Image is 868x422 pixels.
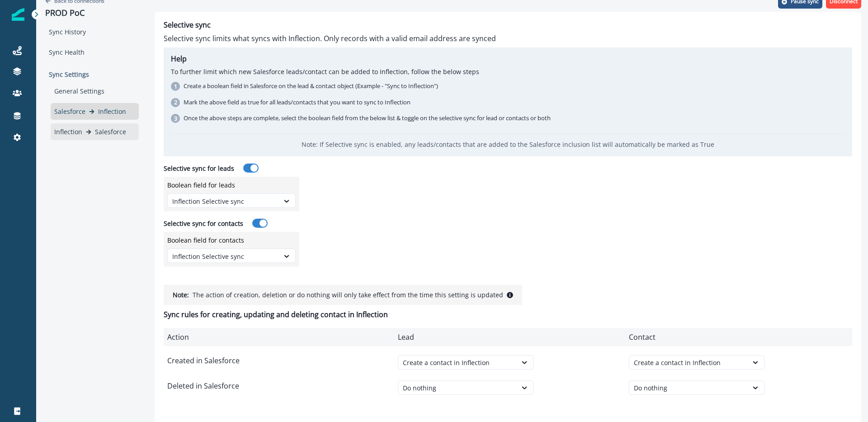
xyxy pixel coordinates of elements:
p: Note: [173,290,189,300]
p: The action of creation, deletion or do nothing will only take effect from the time this setting i... [193,290,503,300]
p: PROD PoC [45,8,139,18]
p: Boolean field for contacts [167,235,244,245]
div: Do nothing [634,383,743,393]
p: Inflection [54,127,82,136]
p: Lead [398,332,414,342]
p: Contact [629,332,656,342]
p: Boolean field for leads [167,180,235,190]
div: Sync Health [45,44,139,61]
h2: Selective sync [164,21,852,29]
div: 2 [171,98,180,107]
p: Inflection [98,107,126,116]
p: Mark the above field as true for all leads/contacts that you want to sync to Inflection [184,98,410,107]
p: Salesforce [54,107,85,116]
h2: Help [171,55,845,63]
p: Action [167,332,387,342]
div: General Settings [51,83,139,99]
p: Created in Salesforce [167,355,385,370]
p: Deleted in Salesforce [167,380,385,409]
div: 3 [171,114,180,123]
img: Inflection [12,8,24,21]
p: Once the above steps are complete, select the boolean field from the below list & toggle on the s... [184,114,551,123]
p: Selective sync limits what syncs with Inflection. Only records with a valid email address are synced [164,33,852,44]
p: Selective sync for leads [164,164,234,173]
p: Selective sync for contacts [164,219,243,228]
p: To further limit which new Salesforce leads/contact can be added to Inflection, follow the below ... [171,67,845,76]
p: Salesforce [95,127,126,136]
div: Sync History [45,23,139,40]
div: Do nothing [403,383,512,393]
p: Note: If Selective sync is enabled, any leads/contacts that are added to the Salesforce inclusion... [302,140,714,149]
div: Create a contact in Inflection [403,358,512,367]
p: Sync Settings [45,66,139,83]
div: Create a contact in Inflection [634,358,743,367]
p: Create a boolean field in Salesforce on the lead & contact object (Example - "Sync to Inflection") [184,82,438,91]
h2: Sync rules for creating, updating and deleting contact in Inflection [164,310,852,319]
div: 1 [171,82,180,91]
